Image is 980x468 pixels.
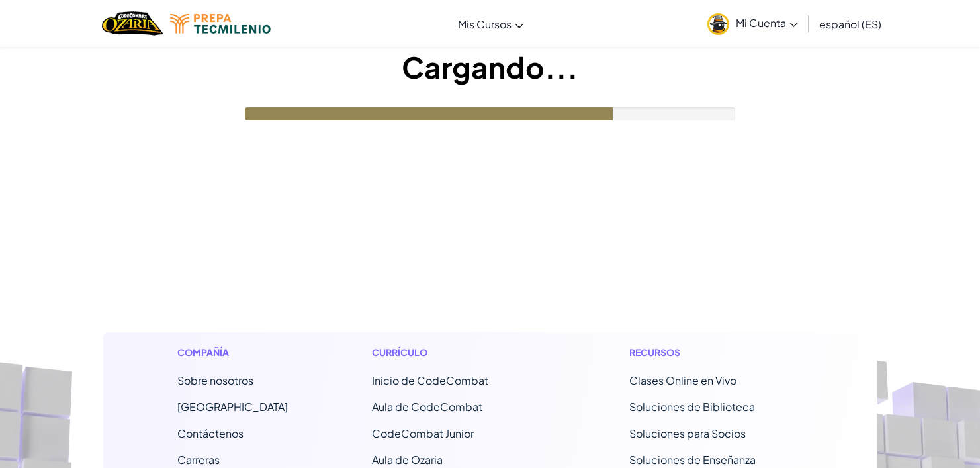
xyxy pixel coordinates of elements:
[177,346,288,359] h1: Compañía
[372,453,443,467] a: Aula de Ozaria
[701,3,805,44] a: Mi Cuenta
[102,10,163,37] img: Home
[629,400,755,414] a: Soluciones de Biblioteca
[102,10,163,37] a: Ozaria by CodeCombat logo
[458,17,512,31] span: Mis Cursos
[819,17,881,31] span: español (ES)
[736,16,798,30] span: Mi Cuenta
[451,6,530,42] a: Mis Cursos
[372,400,482,414] a: Aula de CodeCombat
[629,453,756,467] a: Soluciones de Enseñanza
[629,426,746,440] a: Soluciones para Socios
[629,346,803,359] h1: Recursos
[372,373,488,387] span: Inicio de CodeCombat
[170,14,271,34] img: Tecmilenio logo
[372,426,474,440] a: CodeCombat Junior
[372,346,546,359] h1: Currículo
[177,453,220,467] a: Carreras
[813,6,888,42] a: español (ES)
[177,426,244,440] span: Contáctenos
[707,13,729,35] img: avatar
[177,400,288,414] a: [GEOGRAPHIC_DATA]
[177,373,253,387] a: Sobre nosotros
[629,373,736,387] a: Clases Online en Vivo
